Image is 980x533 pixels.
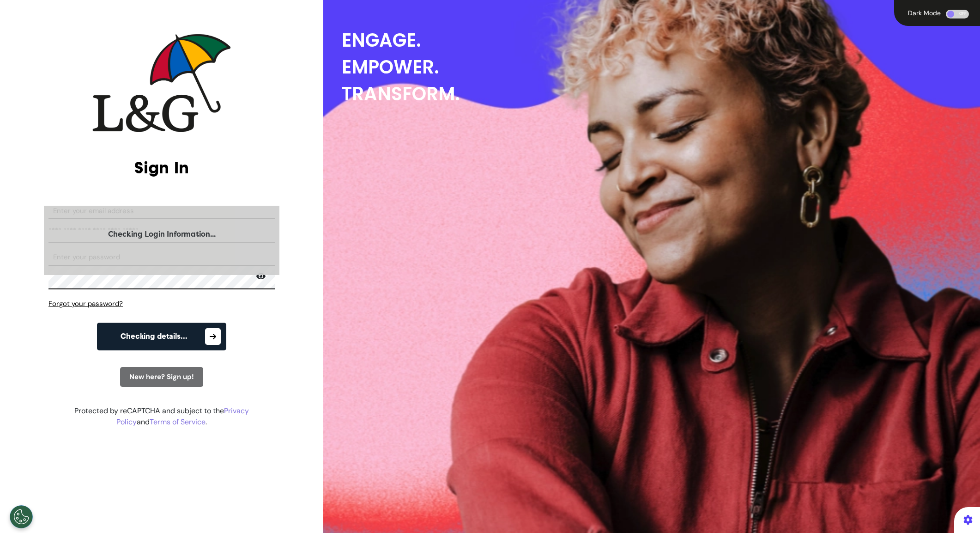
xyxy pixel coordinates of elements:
[342,54,980,80] div: EMPOWER.
[150,417,206,427] a: Terms of Service
[44,229,279,240] div: Checking Login Information...
[905,10,944,16] div: Dark Mode
[97,323,226,350] button: Checking details...
[129,372,194,381] span: New here? Sign up!
[10,505,33,528] button: Open Preferences
[48,299,123,308] span: Forgot your password?
[342,80,980,107] div: TRANSFORM.
[48,405,275,428] div: Protected by reCAPTCHA and subject to the and .
[946,10,969,18] div: OFF
[116,406,249,427] a: Privacy Policy
[121,333,188,340] span: Checking details...
[342,27,980,54] div: ENGAGE.
[92,34,231,132] img: company logo
[48,158,275,178] h2: Sign In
